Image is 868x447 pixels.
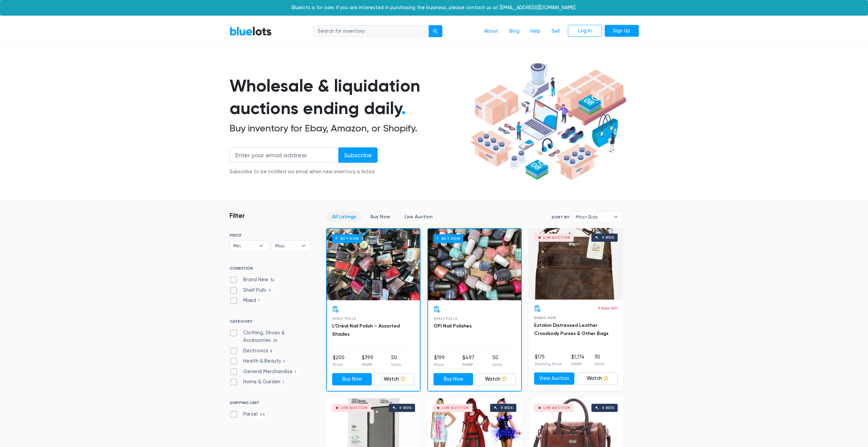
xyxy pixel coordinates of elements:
div: Live Auction [442,406,469,410]
a: Estalon Distressed Leather Crossbody Purses & Other Bags [534,322,608,336]
h2: Buy inventory for Ebay, Amazon, or Shopify. [230,123,467,134]
a: Buy Now [327,229,420,300]
a: Log In [568,25,602,37]
li: 30 [594,353,604,367]
div: Live Auction [543,236,570,239]
a: Buy Now [332,373,372,385]
span: 44 [258,412,267,418]
input: Search for inventory [313,25,429,37]
span: Brand New [534,316,556,320]
span: 8 [268,349,275,354]
li: 50 [492,354,502,368]
h1: Wholesale & liquidation auctions ending daily [230,75,467,120]
div: Live Auction [341,406,368,410]
p: MSRP [571,361,585,367]
li: $1,174 [571,353,585,367]
h6: PRICE [230,233,311,238]
span: 32 [268,277,277,283]
a: Sign Up [605,25,639,37]
span: 1 [256,299,262,304]
a: Buy Now [365,211,396,222]
a: Buy Now [433,373,473,385]
a: Live Auction 0 bids [529,228,623,300]
b: ▾ [296,241,311,251]
div: 0 bids [501,406,513,410]
div: 0 bids [602,406,614,410]
a: View Auction [534,372,575,385]
a: Live Auction [399,211,438,222]
label: Brand New [230,276,277,284]
h3: Filter [230,211,245,220]
a: BlueLots [230,26,272,36]
b: ▾ [254,241,268,251]
a: About [479,25,504,38]
p: MSRP [362,362,373,368]
span: Shelf Pulls [332,317,356,320]
a: Help [525,25,546,38]
h6: CONDITION [230,266,311,273]
div: Subscribe to be notified via email when new inventory is listed. [230,168,378,176]
h6: Buy Now [433,234,463,243]
label: Mixed [230,297,262,304]
a: OPI Nail Polishes [433,323,472,329]
span: . [401,98,406,118]
span: 6 [281,359,287,364]
span: 11 [266,288,274,293]
p: 3 days left [598,305,618,311]
p: Price [333,362,344,368]
span: 1 [293,369,298,375]
p: Units [492,362,502,368]
li: $175 [535,353,562,367]
label: Home & Garden [230,378,286,386]
h6: Buy Now [332,234,362,243]
p: Price [434,362,445,368]
div: 0 bids [399,406,412,410]
input: Subscribe [338,147,378,163]
a: Sell [546,25,565,38]
span: Shelf Pulls [433,317,457,320]
label: Shelf Pulls [230,287,274,294]
li: $199 [434,354,445,368]
label: Health & Beauty [230,357,287,365]
a: All Listings [326,211,362,222]
li: $497 [462,354,474,368]
p: Starting Price [535,361,562,367]
p: MSRP [462,362,474,368]
label: Electronics [230,347,275,355]
div: Live Auction [543,406,570,410]
div: 0 bids [602,236,614,239]
li: $399 [362,354,373,368]
h6: SHIPPING UNIT [230,400,311,408]
span: 28 [271,338,279,344]
a: Watch [476,373,516,385]
label: Parcel [230,411,267,418]
a: L’Oréal Nail Polish – Assorted Shades [332,323,400,337]
label: Clothing, Shoes & Accessories [230,329,311,344]
h6: CATEGORY [230,319,311,326]
img: hero-ee84e7d0318cb26816c560f6b4441b76977f77a177738b4e94f68c95b2b83dbb.png [467,60,629,183]
p: Units [594,361,604,367]
span: 1 [280,380,286,385]
span: Most Bids [576,212,610,222]
li: $200 [333,354,344,368]
a: Buy Now [428,229,521,300]
p: Units [391,362,401,368]
label: General Merchandise [230,368,298,376]
b: ▾ [608,212,623,222]
a: Watch [577,372,618,385]
span: Min [233,241,256,251]
a: Blog [504,25,525,38]
input: Enter your email address [230,147,339,163]
li: 50 [391,354,401,368]
label: Sort By [551,214,569,220]
a: Watch [374,373,414,385]
span: Max [275,241,298,251]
